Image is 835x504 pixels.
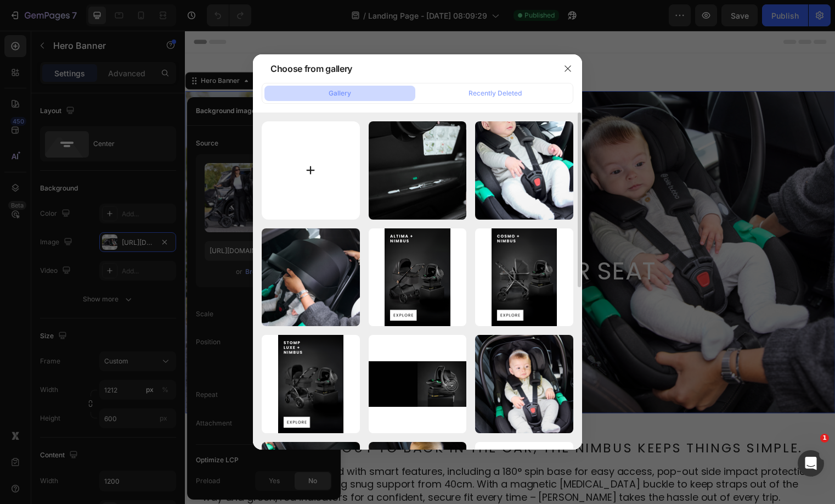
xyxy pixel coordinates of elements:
[369,121,467,220] img: image
[492,228,557,327] img: image
[469,88,522,98] div: Recently Deleted
[264,86,415,101] button: Gallery
[262,228,360,327] img: image
[9,229,650,256] h2: Nimbus i-Size car seat
[820,434,829,443] span: 1
[278,335,343,433] img: image
[475,121,573,220] img: image
[798,450,824,477] iframe: Intercom live chat
[270,62,352,75] div: Choose from gallery
[10,274,648,285] p: Safe. Smart. Effortless.
[475,335,573,433] img: image
[329,88,351,98] div: Gallery
[18,440,641,478] p: This i-Size car seat is packed with smart features, including a 180° spin base for easy access, p...
[16,412,642,432] h2: From out and about to back in the car, the Nimbus keeps things simple.
[420,86,571,101] button: Recently Deleted
[385,228,450,327] img: image
[309,181,352,201] tspan: NEW
[369,361,467,406] img: image
[14,46,58,55] div: Hero Banner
